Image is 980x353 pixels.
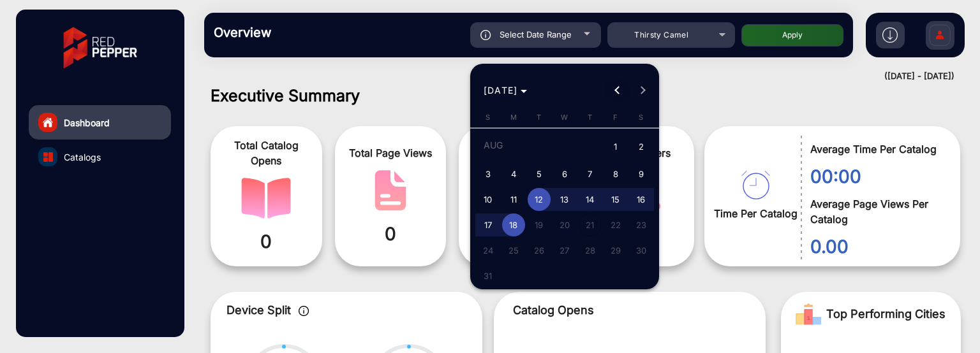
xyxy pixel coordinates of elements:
[479,79,533,102] button: Choose month and year
[475,161,501,187] button: August 3, 2025
[526,161,552,187] button: August 5, 2025
[477,213,500,236] span: 17
[475,238,501,263] button: August 24, 2025
[628,133,654,161] button: August 2, 2025
[502,162,525,185] span: 4
[603,133,628,161] button: August 1, 2025
[604,188,627,211] span: 15
[477,188,500,211] span: 10
[528,162,551,185] span: 5
[552,187,577,212] button: August 13, 2025
[526,187,552,212] button: August 12, 2025
[484,85,518,96] span: [DATE]
[486,113,490,122] span: S
[639,113,643,122] span: S
[528,239,551,262] span: 26
[526,212,552,238] button: August 19, 2025
[502,239,525,262] span: 25
[604,134,627,161] span: 1
[501,238,526,263] button: August 25, 2025
[630,162,653,185] span: 9
[603,161,628,187] button: August 8, 2025
[588,113,592,122] span: T
[579,239,602,262] span: 28
[475,212,501,238] button: August 17, 2025
[552,161,577,187] button: August 6, 2025
[501,187,526,212] button: August 11, 2025
[537,113,541,122] span: T
[510,113,517,122] span: M
[477,264,500,287] span: 31
[628,212,654,238] button: August 23, 2025
[552,238,577,263] button: August 27, 2025
[630,213,653,236] span: 23
[577,187,603,212] button: August 14, 2025
[475,133,603,161] td: AUG
[553,213,576,236] span: 20
[628,187,654,212] button: August 16, 2025
[477,239,500,262] span: 24
[501,212,526,238] button: August 18, 2025
[528,213,551,236] span: 19
[603,212,628,238] button: August 22, 2025
[561,113,568,122] span: W
[630,239,653,262] span: 30
[475,187,501,212] button: August 10, 2025
[613,113,618,122] span: F
[577,238,603,263] button: August 28, 2025
[475,263,501,289] button: August 31, 2025
[577,161,603,187] button: August 7, 2025
[630,188,653,211] span: 16
[553,188,576,211] span: 13
[579,162,602,185] span: 7
[604,162,627,185] span: 8
[603,238,628,263] button: August 29, 2025
[552,212,577,238] button: August 20, 2025
[604,78,630,103] button: Previous month
[577,212,603,238] button: August 21, 2025
[579,213,602,236] span: 21
[604,239,627,262] span: 29
[502,213,525,236] span: 18
[628,238,654,263] button: August 30, 2025
[502,188,525,211] span: 11
[553,239,576,262] span: 27
[579,188,602,211] span: 14
[501,161,526,187] button: August 4, 2025
[630,134,653,161] span: 2
[477,162,500,185] span: 3
[553,162,576,185] span: 6
[526,238,552,263] button: August 26, 2025
[528,188,551,211] span: 12
[603,187,628,212] button: August 15, 2025
[604,213,627,236] span: 22
[628,161,654,187] button: August 9, 2025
